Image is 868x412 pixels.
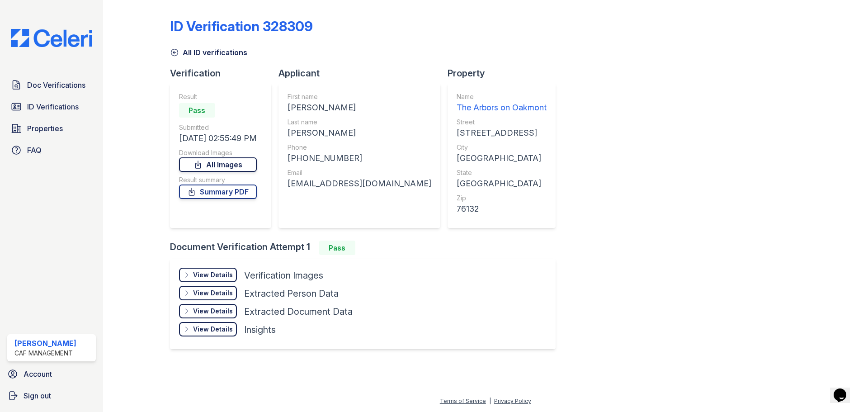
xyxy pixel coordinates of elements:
[179,175,257,185] div: Result summary
[179,123,257,132] div: Submitted
[27,80,85,90] span: Doc Verifications
[494,398,531,404] a: Privacy Policy
[7,141,96,159] a: FAQ
[24,369,52,379] span: Account
[27,145,42,156] span: FAQ
[4,365,99,383] a: Account
[288,177,431,190] div: [EMAIL_ADDRESS][DOMAIN_NAME]
[27,123,63,134] span: Properties
[24,390,51,401] span: Sign out
[170,67,278,80] div: Verification
[179,185,257,199] a: Summary PDF
[457,118,547,127] div: Street
[179,157,257,172] a: All Images
[457,92,547,101] div: Name
[193,289,233,298] div: View Details
[489,398,491,404] div: |
[288,101,431,114] div: [PERSON_NAME]
[288,168,431,177] div: Email
[457,177,547,190] div: [GEOGRAPHIC_DATA]
[288,152,431,165] div: [PHONE_NUMBER]
[457,168,547,177] div: State
[457,101,547,114] div: The Arbors on Oakmont
[14,338,76,349] div: [PERSON_NAME]
[457,194,547,203] div: Zip
[193,325,233,334] div: View Details
[179,148,257,157] div: Download Images
[244,269,323,282] div: Verification Images
[288,118,431,127] div: Last name
[7,76,96,94] a: Doc Verifications
[278,67,448,80] div: Applicant
[193,307,233,316] div: View Details
[4,29,99,47] img: CE_Logo_Blue-a8612792a0a2168367f1c8372b55b34899dd931a85d93a1a3d3e32e68fde9ad4.png
[244,323,276,336] div: Insights
[457,92,547,114] a: Name The Arbors on Oakmont
[7,98,96,116] a: ID Verifications
[440,398,486,404] a: Terms of Service
[179,132,257,145] div: [DATE] 02:55:49 PM
[14,349,76,358] div: CAF Management
[457,203,547,215] div: 76132
[193,270,233,279] div: View Details
[27,101,79,112] span: ID Verifications
[244,287,339,300] div: Extracted Person Data
[830,376,859,403] iframe: chat widget
[448,67,563,80] div: Property
[288,92,431,101] div: First name
[288,127,431,139] div: [PERSON_NAME]
[179,92,257,101] div: Result
[457,152,547,165] div: [GEOGRAPHIC_DATA]
[4,387,99,405] a: Sign out
[319,241,355,255] div: Pass
[170,18,313,34] div: ID Verification 328309
[288,143,431,152] div: Phone
[457,127,547,139] div: [STREET_ADDRESS]
[244,305,353,318] div: Extracted Document Data
[170,47,247,58] a: All ID verifications
[179,103,215,118] div: Pass
[457,143,547,152] div: City
[7,119,96,137] a: Properties
[170,241,563,255] div: Document Verification Attempt 1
